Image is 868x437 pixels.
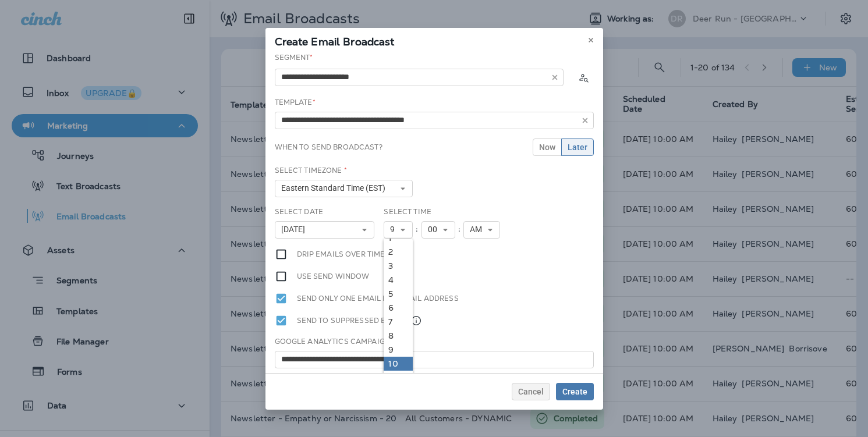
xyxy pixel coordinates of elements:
button: Calculate the estimated number of emails to be sent based on selected segment. (This could take a... [573,67,594,88]
label: Segment [275,53,313,62]
button: Cancel [512,383,550,400]
span: Cancel [518,388,544,396]
span: [DATE] [281,225,310,235]
label: Drip emails over time [297,248,385,261]
label: When to send broadcast? [275,143,382,152]
div: : [413,221,421,239]
button: [DATE] [275,221,375,239]
a: 8 [384,329,413,343]
span: Later [568,143,587,151]
label: Send to suppressed emails. [297,314,423,327]
a: 6 [384,301,413,315]
a: 11 [384,371,413,385]
label: Send only one email per email address [297,292,459,305]
a: 5 [384,287,413,301]
span: AM [470,225,487,235]
label: Template [275,98,316,107]
a: 9 [384,343,413,357]
button: Create [556,383,594,400]
span: Create [562,388,587,396]
label: Select Timezone [275,166,347,175]
span: 9 [390,225,399,235]
label: Use send window [297,270,370,283]
label: Select Date [275,207,324,216]
a: 3 [384,259,413,273]
span: 00 [428,225,442,235]
div: Create Email Broadcast [265,28,603,52]
button: Now [533,138,562,156]
button: 00 [421,221,455,239]
a: 7 [384,315,413,329]
a: 10 [384,357,413,371]
a: 4 [384,273,413,287]
div: : [455,221,463,239]
label: Select Time [384,207,431,216]
label: Google Analytics Campaign Title [275,337,412,346]
button: Later [561,138,594,156]
button: Eastern Standard Time (EST) [275,180,413,197]
button: 9 [384,221,413,239]
span: Eastern Standard Time (EST) [281,183,390,193]
a: 2 [384,245,413,259]
button: AM [463,221,500,239]
span: Now [539,143,555,151]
